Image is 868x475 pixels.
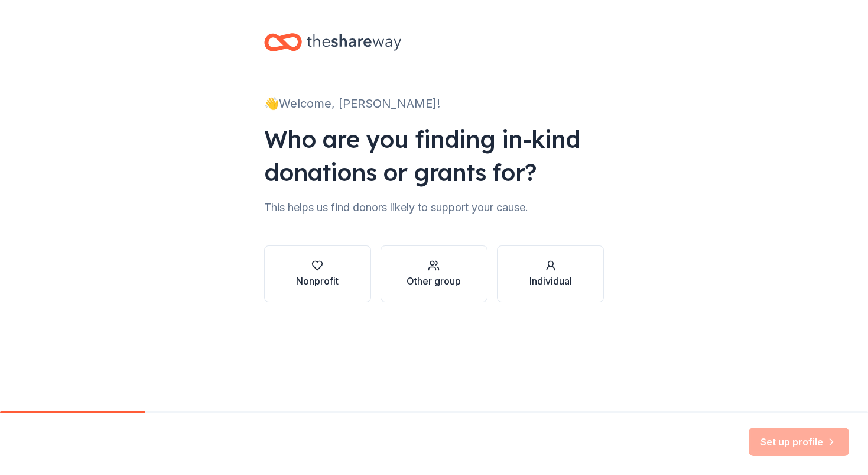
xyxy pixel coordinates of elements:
button: Nonprofit [264,245,371,302]
div: 👋 Welcome, [PERSON_NAME]! [264,94,604,113]
div: This helps us find donors likely to support your cause. [264,198,604,217]
button: Individual [497,245,604,302]
div: Nonprofit [296,274,339,288]
div: Individual [529,274,572,288]
div: Who are you finding in-kind donations or grants for? [264,122,604,189]
button: Other group [381,245,487,302]
div: Other group [407,274,461,288]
